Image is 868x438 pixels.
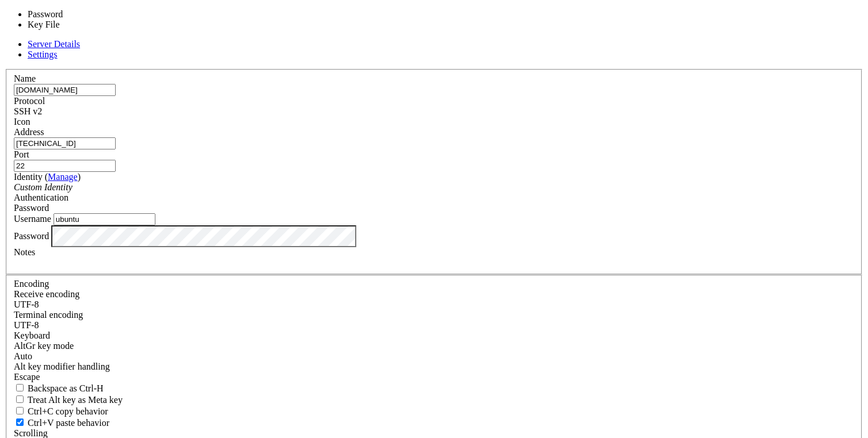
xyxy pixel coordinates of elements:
[28,418,109,428] span: Ctrl+V paste behavior
[14,84,116,96] input: Server Name
[14,299,39,309] span: UTF-8
[16,395,24,403] input: Treat Alt key as Meta key
[14,372,40,382] span: Escape
[28,383,104,393] span: Backspace as Ctrl-H
[14,117,30,126] label: Icon
[28,20,123,30] li: Key File
[14,127,44,137] label: Address
[14,351,32,361] span: Auto
[28,49,58,59] a: Settings
[14,331,50,340] label: Keyboard
[14,96,45,106] label: Protocol
[14,341,74,351] label: Set the expected encoding for data received from the host. If the encodings do not match, visual ...
[14,351,854,362] div: Auto
[14,137,116,149] input: Host Name or IP
[14,149,29,159] label: Port
[14,203,49,213] span: Password
[16,384,24,391] input: Backspace as Ctrl-H
[14,310,83,320] label: The default terminal encoding. ISO-2022 enables character map translations (like graphics maps). ...
[14,395,123,405] label: Whether the Alt key acts as a Meta key or as a distinct Alt key.
[28,395,123,405] span: Treat Alt key as Meta key
[14,428,48,438] label: Scrolling
[14,214,51,224] label: Username
[14,74,36,83] label: Name
[14,320,854,331] div: UTF-8
[28,406,108,416] span: Ctrl+C copy behavior
[14,172,81,182] label: Identity
[14,299,854,310] div: UTF-8
[14,203,854,213] div: Password
[14,289,79,299] label: Set the expected encoding for data received from the host. If the encodings do not match, visual ...
[14,362,110,371] label: Controls how the Alt key is handled. Escape: Send an ESC prefix. 8-Bit: Add 128 to the typed char...
[14,182,73,192] i: Custom Identity
[28,39,80,49] a: Server Details
[45,172,81,182] span: ( )
[16,418,24,426] input: Ctrl+V paste behavior
[14,106,854,117] div: SSH v2
[14,372,854,382] div: Escape
[14,247,35,257] label: Notes
[28,9,123,20] li: Password
[14,160,116,172] input: Port Number
[14,418,109,428] label: Ctrl+V pastes if true, sends ^V to host if false. Ctrl+Shift+V sends ^V to host if true, pastes i...
[14,193,68,202] label: Authentication
[14,406,108,416] label: Ctrl-C copies if true, send ^C to host if false. Ctrl-Shift-C sends ^C to host if true, copies if...
[14,106,42,116] span: SSH v2
[54,213,155,225] input: Login Username
[16,407,24,414] input: Ctrl+C copy behavior
[14,182,854,193] div: Custom Identity
[48,172,78,182] a: Manage
[14,383,104,393] label: If true, the backspace should send BS ('\x08', aka ^H). Otherwise the backspace key should send '...
[14,230,49,240] label: Password
[14,279,49,289] label: Encoding
[14,320,39,330] span: UTF-8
